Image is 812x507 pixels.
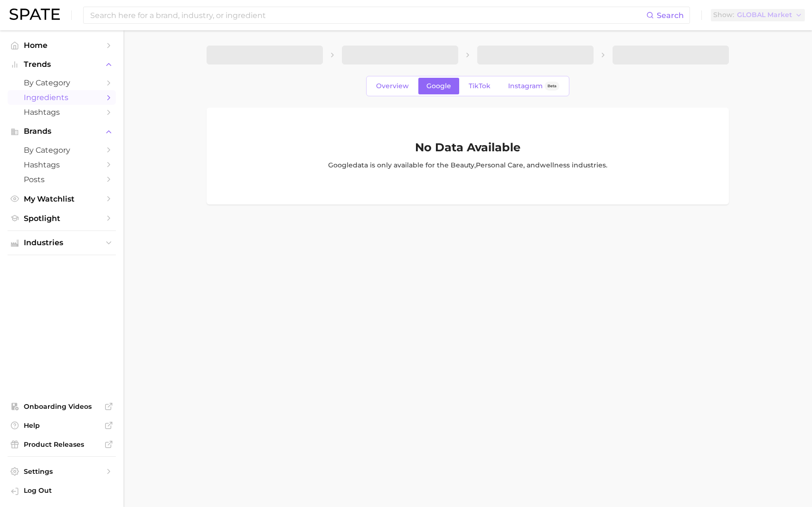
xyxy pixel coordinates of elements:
span: Search [657,11,684,20]
a: Overview [368,78,417,94]
button: Trends [8,57,116,72]
span: Home [24,41,100,50]
img: SPATE [9,9,60,20]
span: Overview [376,82,409,90]
a: Spotlight [8,211,116,226]
span: Posts [24,175,100,184]
span: Spotlight [24,214,100,223]
span: Log Out [24,486,108,495]
span: Google [426,82,451,90]
span: wellness [540,161,570,169]
h1: No Data Available [415,142,520,153]
span: GLOBAL Market [737,12,792,18]
a: by Category [8,75,116,90]
span: TikTok [469,82,491,90]
span: Beta [548,82,557,90]
span: Product Releases [24,440,100,449]
button: Industries [8,236,116,250]
button: ShowGLOBAL Market [711,9,805,21]
a: Google [418,78,459,94]
span: personal care [476,161,523,169]
span: by Category [24,146,100,155]
a: TikTok [461,78,499,94]
span: Onboarding Videos [24,402,100,411]
span: by Category [24,78,100,87]
a: Onboarding Videos [8,399,116,414]
span: Brands [24,127,100,136]
span: Show [713,12,734,18]
span: Trends [24,60,100,69]
span: Ingredients [24,93,100,102]
span: Instagram [508,82,543,90]
a: Ingredients [8,90,116,105]
a: Log out. Currently logged in with e-mail giulia.cunha@iff.com. [8,483,116,499]
span: Industries [24,239,100,247]
a: Product Releases [8,437,116,452]
a: Help [8,418,116,433]
span: Settings [24,467,100,476]
span: Hashtags [24,160,100,169]
button: Brands [8,124,116,138]
a: Posts [8,172,116,187]
a: InstagramBeta [500,78,567,94]
span: My Watchlist [24,194,100,203]
a: by Category [8,143,116,157]
a: Hashtags [8,157,116,172]
span: Help [24,421,100,430]
span: beauty [451,161,474,169]
a: Hashtags [8,105,116,120]
a: Settings [8,464,116,479]
input: Search here for a brand, industry, or ingredient [89,7,646,23]
span: Hashtags [24,108,100,117]
p: Google data is only available for the , , and industr ies . [328,160,607,170]
a: My Watchlist [8,192,116,206]
a: Home [8,38,116,53]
